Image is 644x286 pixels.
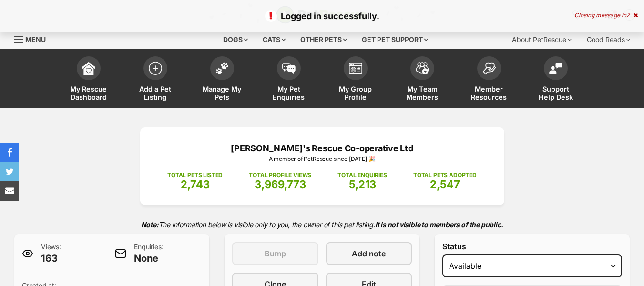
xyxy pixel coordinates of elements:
img: member-resources-icon-8e73f808a243e03378d46382f2149f9095a855e16c252ad45f914b54edf8863c.svg [482,62,496,75]
p: TOTAL ENQUIRIES [337,171,387,180]
span: None [134,252,163,265]
p: A member of PetRescue since [DATE] 🎉 [154,155,490,163]
div: Good Reads [580,30,637,49]
button: Bump [232,242,318,265]
img: team-members-icon-5396bd8760b3fe7c0b43da4ab00e1e3bb1a5d9ba89233759b79545d2d3fc5d0d.svg [416,62,429,74]
p: TOTAL PETS ADOPTED [413,171,477,180]
span: My Pet Enquiries [267,85,310,101]
span: My Group Profile [334,85,377,101]
span: 2 [626,11,630,19]
a: My Group Profile [322,52,389,108]
span: My Rescue Dashboard [67,85,110,101]
div: About PetRescue [505,30,578,49]
label: Status [442,242,622,251]
img: group-profile-icon-3fa3cf56718a62981997c0bc7e787c4b2cf8bcc04b72c1350f741eb67cf2f40e.svg [349,63,362,74]
a: Add a Pet Listing [122,52,189,108]
strong: Note: [141,221,159,229]
span: Bump [265,248,286,259]
span: Manage My Pets [201,85,244,101]
span: Support Help Desk [534,85,577,101]
span: 163 [41,252,61,265]
div: Closing message in [574,12,638,19]
p: Enquiries: [134,242,163,265]
p: TOTAL PROFILE VIEWS [249,171,311,180]
p: TOTAL PETS LISTED [167,171,223,180]
span: Add a Pet Listing [134,85,177,101]
span: Menu [25,35,46,43]
p: Logged in successfully. [10,10,634,22]
a: My Rescue Dashboard [55,52,122,108]
span: 2,743 [181,178,210,191]
a: My Team Members [389,52,456,108]
img: pet-enquiries-icon-7e3ad2cf08bfb03b45e93fb7055b45f3efa6380592205ae92323e6603595dc1f.svg [282,63,296,74]
span: Member Resources [468,85,511,101]
img: manage-my-pets-icon-02211641906a0b7f246fdf0571729dbe1e7629f14944591b6c1af311fb30b64b.svg [215,62,229,74]
span: My Team Members [401,85,444,101]
a: My Pet Enquiries [256,52,322,108]
img: help-desk-icon-fdf02630f3aa405de69fd3d07c3f3aa587a6932b1a1747fa1d2bba05be0121f9.svg [549,63,562,74]
div: Other pets [294,30,354,49]
p: The information below is visible only to you, the owner of this pet listing. [14,215,630,234]
p: [PERSON_NAME]'s Rescue Co-operative Ltd [154,142,490,155]
p: Views: [41,242,61,265]
strong: It is not visible to members of the public. [375,221,503,229]
a: Menu [14,30,52,47]
span: Add note [352,248,386,259]
div: Cats [256,30,292,49]
a: Add note [326,242,412,265]
div: Dogs [216,30,255,49]
span: 2,547 [430,178,460,191]
a: Member Resources [456,52,522,108]
img: add-pet-listing-icon-0afa8454b4691262ce3f59096e99ab1cd57d4a30225e0717b998d2c9b9846f56.svg [149,62,162,75]
div: Get pet support [355,30,435,49]
span: 5,213 [349,178,376,191]
a: Support Help Desk [522,52,589,108]
a: Manage My Pets [189,52,256,108]
img: dashboard-icon-eb2f2d2d3e046f16d808141f083e7271f6b2e854fb5c12c21221c1fb7104beca.svg [82,62,95,75]
span: 3,969,773 [255,178,306,191]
